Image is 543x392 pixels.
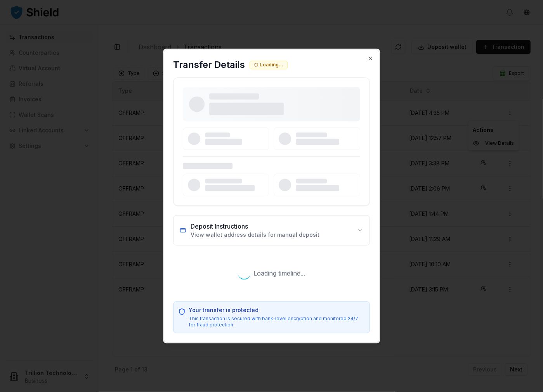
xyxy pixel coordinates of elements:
[189,316,365,328] p: This transaction is secured with bank-level encryption and monitored 24/7 for fraud protection.
[189,307,365,314] p: Your transfer is protected
[253,269,305,278] span: Loading timeline...
[173,216,370,245] button: Deposit InstructionsView wallet address details for manual deposit
[250,61,288,69] div: Loading...
[173,59,245,71] h2: Transfer Details
[191,231,319,239] p: View wallet address details for manual deposit
[191,222,319,231] h3: Deposit Instructions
